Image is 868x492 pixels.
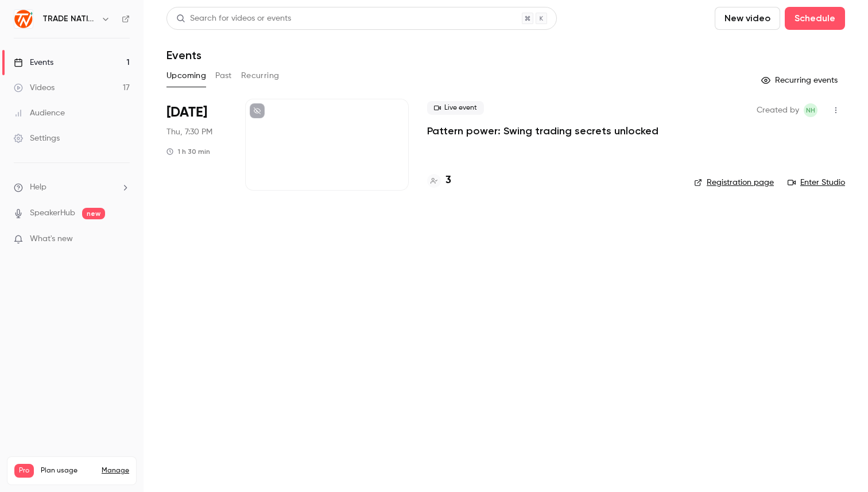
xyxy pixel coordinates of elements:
[14,82,55,94] div: Videos
[14,57,53,68] div: Events
[41,466,95,475] span: Plan usage
[757,103,799,117] span: Created by
[166,99,227,191] div: Aug 28 Thu, 7:30 PM (Africa/Johannesburg)
[715,7,780,30] button: New video
[30,207,75,219] a: SpeakerHub
[804,103,817,117] span: Nicole Henn
[427,124,658,138] a: Pattern power: Swing trading secrets unlocked
[445,173,451,188] h4: 3
[30,181,46,193] span: Help
[427,101,484,115] span: Live event
[116,234,130,245] iframe: Noticeable Trigger
[82,208,105,219] span: new
[14,107,65,119] div: Audience
[14,10,33,28] img: TRADE NATION
[166,147,210,156] div: 1 h 30 min
[166,103,207,122] span: [DATE]
[788,177,845,188] a: Enter Studio
[102,466,129,475] a: Manage
[166,48,201,62] h1: Events
[42,13,96,25] h6: TRADE NATION
[806,103,815,117] span: NH
[14,133,60,144] div: Settings
[166,67,206,85] button: Upcoming
[14,181,130,193] li: help-dropdown-opener
[30,233,73,245] span: What's new
[14,464,34,478] span: Pro
[756,71,845,90] button: Recurring events
[176,13,291,25] div: Search for videos or events
[694,177,774,188] a: Registration page
[785,7,845,30] button: Schedule
[427,173,451,188] a: 3
[215,67,232,85] button: Past
[241,67,280,85] button: Recurring
[166,126,212,138] span: Thu, 7:30 PM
